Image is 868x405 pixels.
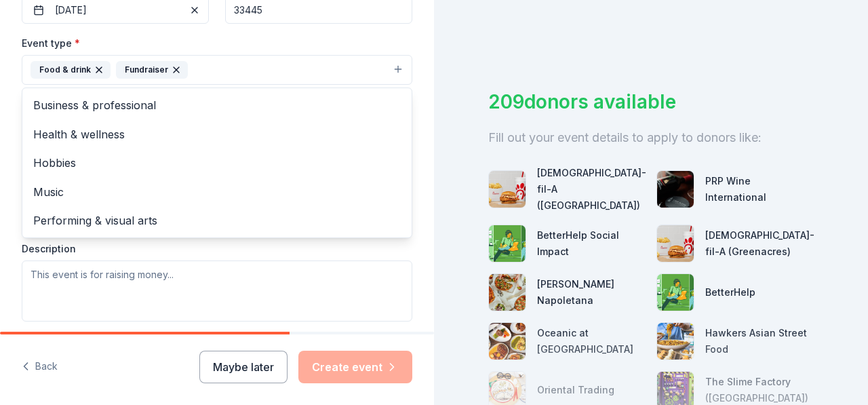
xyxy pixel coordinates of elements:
span: Performing & visual arts [33,212,401,229]
span: Music [33,183,401,201]
div: Food & drinkFundraiser [22,88,412,238]
div: Fundraiser [116,61,188,79]
button: Food & drinkFundraiser [22,55,412,85]
span: Business & professional [33,96,401,114]
span: Hobbies [33,154,401,172]
div: Food & drink [31,61,111,79]
span: Health & wellness [33,126,401,143]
